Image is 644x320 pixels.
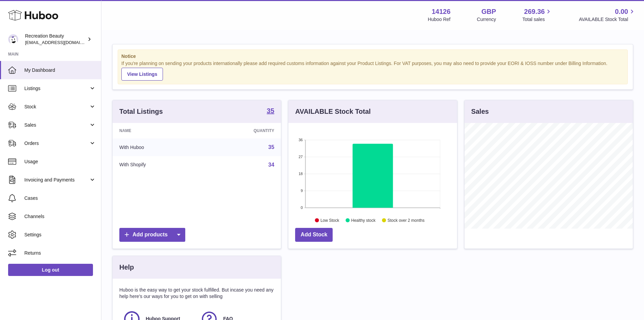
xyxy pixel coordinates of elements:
span: 0.00 [615,7,628,16]
text: Healthy stock [351,218,376,222]
a: 35 [268,144,275,150]
text: 18 [299,172,303,176]
div: Recreation Beauty [25,33,86,46]
a: 34 [268,162,275,168]
text: Low Stock [320,218,339,222]
span: Total sales [522,16,552,23]
span: Returns [24,250,96,256]
span: Sales [24,122,89,128]
div: Currency [477,16,496,23]
text: 36 [299,138,303,142]
th: Quantity [204,123,281,138]
div: Huboo Ref [428,16,451,23]
td: With Huboo [113,138,204,156]
h3: Total Listings [119,107,163,116]
span: [EMAIL_ADDRESS][DOMAIN_NAME] [25,40,99,45]
span: Orders [24,140,89,147]
text: 27 [299,155,303,159]
span: Usage [24,158,96,165]
a: 269.36 Total sales [522,7,552,23]
span: Invoicing and Payments [24,177,89,183]
div: If you're planning on sending your products internationally please add required customs informati... [121,60,624,81]
h3: Help [119,263,134,272]
text: Stock over 2 months [388,218,425,222]
a: Log out [8,264,93,276]
h3: AVAILABLE Stock Total [295,107,371,116]
img: production@recreationbeauty.com [8,34,18,44]
span: My Dashboard [24,67,96,73]
span: Listings [24,85,89,92]
text: 0 [301,206,303,210]
p: Huboo is the easy way to get your stock fulfilled. But incase you need any help here's our ways f... [119,287,274,300]
span: Channels [24,213,96,220]
span: Settings [24,232,96,238]
h3: Sales [471,107,489,116]
a: 0.00 AVAILABLE Stock Total [579,7,636,23]
a: Add Stock [295,228,333,242]
strong: GBP [481,7,496,16]
a: 35 [267,107,274,115]
td: With Shopify [113,156,204,174]
text: 9 [301,189,303,193]
span: AVAILABLE Stock Total [579,16,636,23]
strong: 35 [267,107,274,114]
span: Cases [24,195,96,201]
a: Add products [119,228,185,242]
span: 269.36 [524,7,545,16]
strong: Notice [121,53,624,60]
span: Stock [24,104,89,110]
a: View Listings [121,68,163,81]
strong: 14126 [432,7,451,16]
th: Name [113,123,204,138]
